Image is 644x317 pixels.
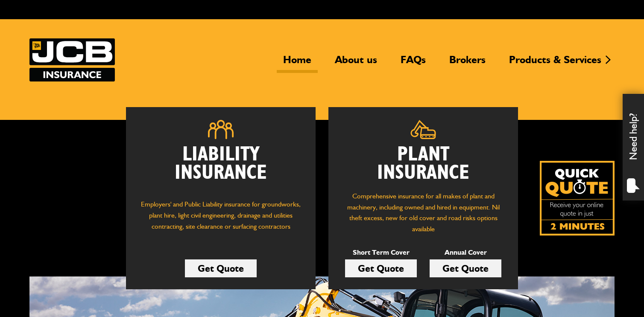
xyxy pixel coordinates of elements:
[623,94,644,201] div: Need help?
[430,259,501,277] a: Get Quote
[277,53,318,73] a: Home
[430,247,501,258] p: Annual Cover
[29,38,115,81] img: JCB Insurance Services logo
[139,199,303,240] p: Employers' and Public Liability insurance for groundworks, plant hire, light civil engineering, d...
[185,259,257,277] a: Get Quote
[503,53,608,73] a: Products & Services
[328,53,383,73] a: About us
[345,259,417,277] a: Get Quote
[29,38,115,81] a: JCB Insurance Services
[341,145,505,182] h2: Plant Insurance
[345,247,417,258] p: Short Term Cover
[394,53,432,73] a: FAQs
[443,53,492,73] a: Brokers
[341,191,505,234] p: Comprehensive insurance for all makes of plant and machinery, including owned and hired in equipm...
[139,145,303,191] h2: Liability Insurance
[540,161,615,236] a: Get your insurance quote isn just 2-minutes
[540,161,615,236] img: Quick Quote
